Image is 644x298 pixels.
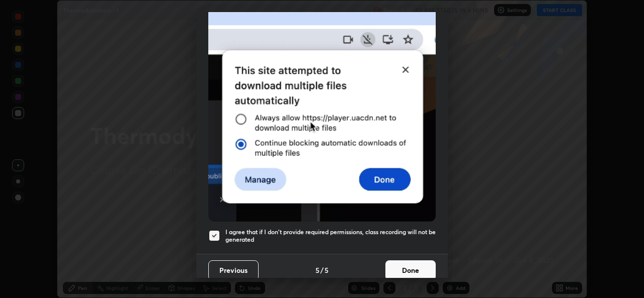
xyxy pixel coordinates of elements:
h4: 5 [315,265,319,275]
h4: 5 [325,265,329,275]
button: Done [385,260,436,280]
img: downloads-permission-blocked.gif [208,2,436,222]
h4: / [320,265,324,275]
button: Previous [208,260,259,280]
h5: I agree that if I don't provide required permissions, class recording will not be generated [225,228,436,244]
